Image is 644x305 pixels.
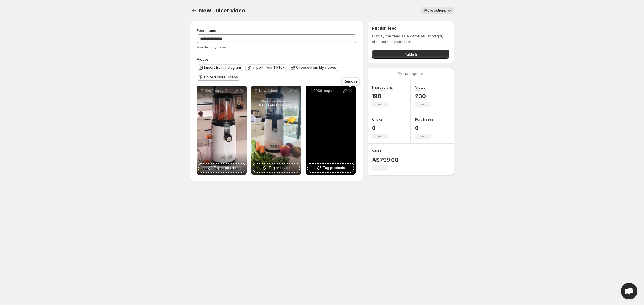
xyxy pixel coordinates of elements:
[245,64,287,71] button: Import from TikTok
[372,116,383,122] h3: Clicks
[372,84,393,90] h3: Impressions
[372,33,449,44] p: Display the feed as a carousel, spotlight, etc., across your store.
[205,89,233,93] p: 0908-copy 11
[197,86,247,175] div: 0908-copy 11Tag products
[372,93,393,99] p: 198
[404,52,417,57] span: Publish
[313,89,342,93] p: 0908-copy 1
[199,7,245,14] span: New Juicer video
[259,89,288,93] p: New Juicer
[415,93,431,99] p: 230
[253,65,285,70] span: Import from TikTok
[308,164,353,172] button: Tag products
[421,7,454,14] button: More actions
[197,64,243,71] button: Import from Instagram
[214,165,236,171] span: Tag products
[415,84,426,90] h3: Views
[197,57,209,61] span: Videos
[372,148,381,154] h3: Sales
[296,65,336,70] span: Choose from My videos
[289,64,338,71] button: Choose from My videos
[372,157,398,163] p: A$799.00
[415,125,434,131] p: 0
[204,65,241,70] span: Import from Instagram
[621,283,637,299] div: Open chat
[323,165,345,171] span: Tag products
[197,74,240,81] button: Upload more videos
[253,164,299,172] button: Tag products
[199,164,245,172] button: Tag products
[404,71,418,76] p: 30 days
[306,86,356,175] div: 0908-copy 1Tag products
[424,8,446,13] span: More actions
[372,125,388,131] p: 0
[204,75,238,80] span: Upload more videos
[415,116,434,122] h3: Purchases
[251,86,301,175] div: New JuicerTag products
[372,25,449,31] h2: Publish feed
[197,45,229,49] span: Visible only to you.
[372,50,449,59] button: Publish
[197,28,216,33] span: Feed name
[190,7,198,14] button: Settings
[268,165,291,171] span: Tag products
